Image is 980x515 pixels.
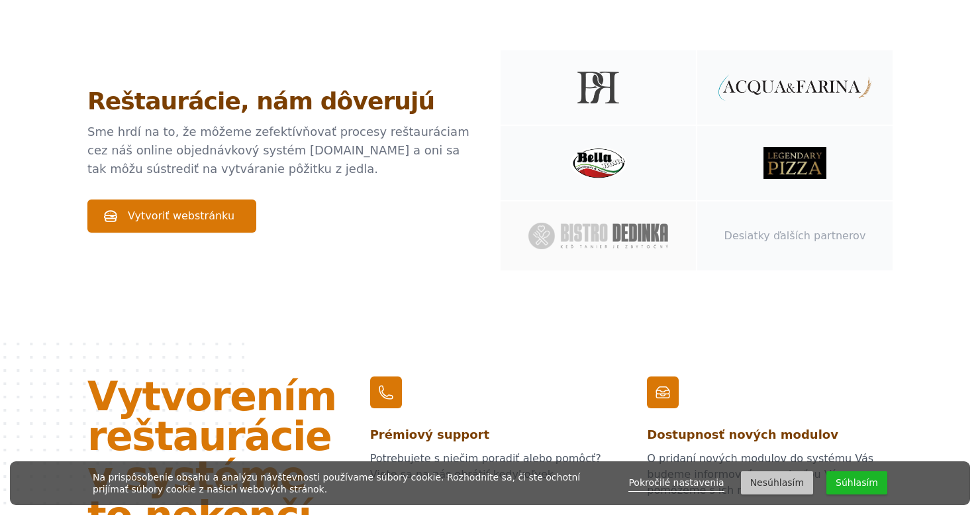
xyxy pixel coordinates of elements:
[628,475,724,492] a: Pokročilé nastavenia
[577,72,619,103] img: PRUK
[647,424,893,445] p: Dostupnosť nových modulov
[826,471,887,494] button: Súhlasím
[569,147,626,179] img: Bella Italia Šamorín
[647,451,893,498] dd: O pridaní nových modulov do systému Vás budeme informovať a s radosťou Vám pomôžeme s ich nastavením
[87,200,256,233] a: Vytvoriť webstránku
[93,471,599,495] div: Na prispôsobenie obsahu a analýzu návštevnosti používame súbory cookie. Rozhodnite sa, či ste och...
[697,201,893,270] a: Desiatky ďalších partnerov
[87,123,479,178] p: Sme hrdí na to, že môžeme zefektívňovať procesy reštauráciam cez náš online objednávkový systém [...
[370,451,616,483] dd: Potrebujete s niečim poradiť alebo pomôcť? Viete sa na nás obrátiť kedykoľvek
[87,88,479,115] h1: Reštaurácie, nám dôverujú
[718,74,871,100] img: Acqua & Farina
[370,424,616,445] p: Prémiový support
[528,223,667,249] img: Bistro Dedinka
[741,471,813,494] button: Nesúhlasím
[763,147,827,179] img: Legendary Pizza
